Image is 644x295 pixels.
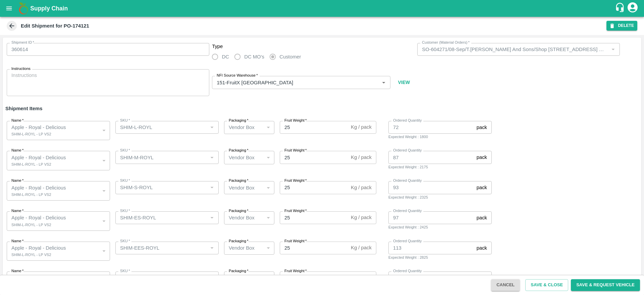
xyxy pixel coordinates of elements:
[11,268,23,274] label: Name
[120,239,130,244] label: SKU
[1,1,17,16] button: open drawer
[525,279,568,291] button: Save & Close
[393,148,422,153] label: Ordered Quantity
[11,40,34,45] label: Shipment ID
[388,121,474,134] input: 0.0
[11,148,23,153] label: Name
[229,124,255,131] p: Vendor Box
[279,53,301,60] span: Customer
[229,275,255,282] p: Vendor Box
[393,268,422,274] label: Ordered Quantity
[477,184,487,191] p: pack
[11,178,23,183] label: Name
[280,211,348,224] input: 0.0
[120,268,130,274] label: SKU
[11,252,51,258] div: SHIM-L-ROYL - LP VS2
[229,268,249,274] label: Packaging
[388,164,492,170] div: Expected Weight : 2175
[244,53,264,60] span: DC MO's
[5,106,43,111] strong: Shipment Items
[284,178,307,183] label: Fruit Weight
[11,244,66,252] p: Apple - Royal - Delicious
[280,242,348,254] input: 0.0
[214,78,369,87] input: NFI Source Warehouse
[212,50,415,64] div: recipient_type
[388,194,492,200] div: Expected Weight : 2325
[212,43,223,50] legend: Type
[284,268,307,274] label: Fruit Weight
[11,118,23,123] label: Name
[229,239,249,244] label: Packaging
[229,244,255,252] p: Vendor Box
[627,1,639,15] div: account of current user
[284,148,307,153] label: Fruit Weight
[120,178,130,183] label: SKU
[120,118,130,123] label: SKU
[120,148,130,153] label: SKU
[11,131,51,137] div: SHIM-L-ROYL - LP VS2
[11,161,51,167] div: SHIM-L-ROYL - LP VS2
[229,178,249,183] label: Packaging
[280,271,348,284] input: 0.0
[393,118,422,123] label: Ordered Quantity
[477,154,487,161] p: pack
[30,4,615,13] a: Supply Chain
[11,239,23,244] label: Name
[422,40,470,45] label: Customer (Material Orders)
[388,254,492,260] div: Expected Weight : 2825
[615,2,627,14] div: customer-support
[571,279,640,291] button: Save & Request Vehicle
[419,45,607,54] input: Select Material Orders
[388,224,492,230] div: Expected Weight : 2425
[21,23,89,29] b: Edit Shipment for PO-174121
[477,214,487,221] p: pack
[388,134,492,140] div: Expected Weight : 1800
[280,121,348,134] input: 0.0
[11,192,51,198] div: SHIM-L-ROYL - LP VS2
[229,208,249,214] label: Packaging
[491,279,520,291] button: Cancel
[606,21,637,31] button: DELETE
[217,73,258,78] label: NFI Source Warehouse
[477,244,487,252] p: pack
[229,148,249,153] label: Packaging
[379,78,388,87] button: Open
[117,153,206,162] input: SKU
[11,208,23,214] label: Name
[393,239,422,244] label: Ordered Quantity
[30,5,68,12] b: Supply Chain
[393,178,422,183] label: Ordered Quantity
[117,183,206,192] input: SKU
[117,273,206,282] input: SKU
[120,208,130,214] label: SKU
[388,211,474,224] input: 0.0
[222,53,229,60] span: DC
[117,213,206,222] input: SKU
[11,275,66,282] p: Apple - Royal - Delicious
[117,123,206,132] input: SKU
[477,275,487,282] p: pack
[117,244,206,252] input: SKU
[11,124,66,131] p: Apple - Royal - Delicious
[229,184,255,192] p: Vendor Box
[17,2,30,15] img: logo
[280,181,348,194] input: 0.0
[11,222,51,228] div: SHIM-L-ROYL - LP VS2
[388,181,474,194] input: 0.0
[388,242,474,254] input: 0.0
[229,214,255,221] p: Vendor Box
[284,118,307,123] label: Fruit Weight
[11,184,66,192] p: Apple - Royal - Delicious
[393,76,415,89] button: VIEW
[229,154,255,161] p: Vendor Box
[280,151,348,164] input: 0.0
[477,124,487,131] p: pack
[11,66,31,72] label: Instructions
[284,239,307,244] label: Fruit Weight
[11,214,66,221] p: Apple - Royal - Delicious
[388,151,474,164] input: 0.0
[229,118,249,123] label: Packaging
[11,154,66,161] p: Apple - Royal - Delicious
[284,208,307,214] label: Fruit Weight
[7,43,209,56] input: Shipment ID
